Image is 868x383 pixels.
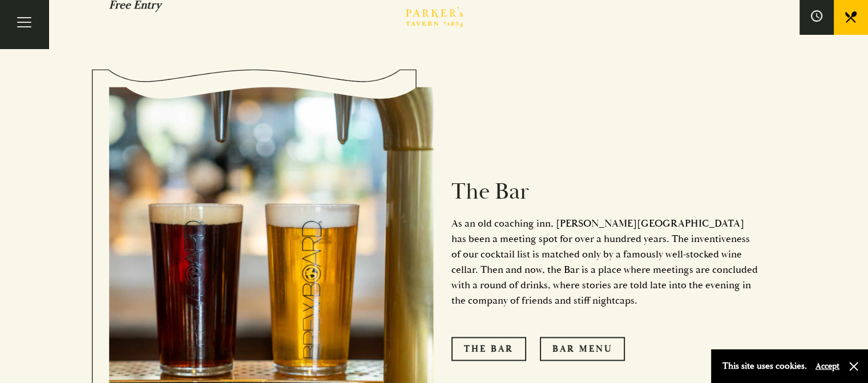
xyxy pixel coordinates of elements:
p: As an old coaching inn, [PERSON_NAME][GEOGRAPHIC_DATA] has been a meeting spot for over a hundred... [451,216,760,308]
button: Accept [815,361,839,372]
button: Close and accept [848,361,859,372]
a: Bar Menu [540,337,625,361]
a: The Bar [451,337,526,361]
h2: The Bar [451,178,760,205]
p: This site uses cookies. [722,358,807,374]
